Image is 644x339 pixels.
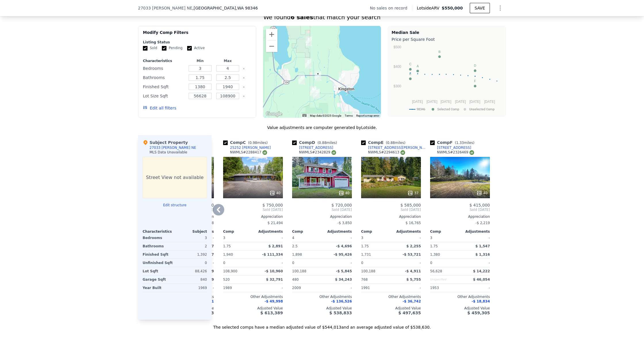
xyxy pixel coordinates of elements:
[461,259,490,267] div: -
[138,13,506,21] div: We found that match your search
[143,242,174,250] div: Bathrooms
[223,269,237,273] span: 108,900
[361,236,363,240] span: 3
[176,259,207,267] div: 0
[292,306,352,311] div: Adjusted Value
[455,100,466,104] text: [DATE]
[322,229,352,234] div: Adjustments
[430,294,490,299] div: Other Adjustments
[264,110,283,118] a: Open this area in Google Maps (opens a new window)
[407,190,419,196] div: 37
[187,59,213,63] div: Min
[336,269,352,273] span: -$ 5,845
[392,234,421,242] div: -
[138,125,506,130] div: Value adjustments are computer generated by Lotside .
[223,214,283,219] div: Appreciation
[269,244,283,248] span: $ 2,891
[176,267,207,275] div: 88,426
[402,299,421,303] span: -$ 36,742
[143,30,251,40] div: Modify Comp Filters
[476,253,490,257] span: $ 1,316
[361,229,391,234] div: Comp
[329,311,352,315] span: $ 538,833
[370,5,412,11] div: No sales on record
[437,107,459,111] text: Selected Comp
[417,64,419,68] text: A
[473,278,490,282] span: $ 46,054
[223,242,252,250] div: 1.75
[430,269,442,273] span: 56,628
[394,45,401,49] text: $500
[223,145,271,150] a: 25252 [PERSON_NAME]
[407,278,421,282] span: $ 5,755
[430,236,432,240] span: 3
[453,141,477,145] span: ( miles)
[310,114,341,117] span: Map data ©2025 Google
[471,299,490,303] span: -$ 18,834
[384,141,408,145] span: ( miles)
[143,157,207,198] div: Street View not available
[176,242,207,250] div: 2
[409,62,411,66] text: C
[298,75,305,84] div: 26438 Highland Rd NE
[187,46,205,51] label: Active
[392,35,502,43] div: Price per Square Foot
[223,229,253,234] div: Comp
[143,229,175,234] div: Characteristics
[292,278,299,282] span: 480
[292,236,294,240] span: 4
[143,251,174,259] div: Finished Sqft
[143,259,174,267] div: Unfinished Sqft
[305,59,311,68] div: 7953 NE Three Berry Ln
[361,207,421,212] span: Sold [DATE]
[361,145,428,150] a: [STREET_ADDRESS][PERSON_NAME]
[315,141,339,145] span: ( miles)
[306,36,312,46] div: 29767 Hansville Rd NE
[392,284,421,292] div: -
[361,278,368,282] span: 768
[292,207,352,212] span: Sold [DATE]
[264,110,283,118] img: Google
[430,306,490,311] div: Adjusted Value
[442,6,463,10] span: $550,000
[143,140,188,145] div: Subject Property
[176,234,207,242] div: 3
[469,150,474,155] img: NWMLS Logo
[292,242,321,250] div: 2.5
[143,267,174,275] div: Lot Sqft
[484,100,495,104] text: [DATE]
[335,278,352,282] span: $ 34,243
[361,242,390,250] div: 1.75
[474,79,476,83] text: F
[430,261,432,265] span: 0
[336,244,352,248] span: -$ 4,696
[430,207,490,212] span: Sold [DATE]
[430,145,471,150] a: [STREET_ADDRESS]
[392,43,502,115] svg: A chart.
[299,150,336,155] div: NWMLS # 2342829
[430,140,477,145] div: Comp F
[243,77,245,79] button: Clear
[356,114,379,117] a: Report a map error
[223,306,283,311] div: Adjusted Value
[292,284,321,292] div: 2009
[223,236,225,240] span: 3
[417,5,442,11] span: Lotside ARV
[292,261,294,265] span: 0
[323,234,352,242] div: -
[302,114,306,117] button: Keyboard shortcuts
[430,242,459,250] div: 1.75
[192,5,258,11] span: , [GEOGRAPHIC_DATA]
[149,150,187,155] div: MLS Data Unavailable
[243,95,245,97] button: Clear
[405,269,421,273] span: -$ 4,911
[264,269,283,273] span: -$ 10,960
[223,278,230,282] span: 520
[440,100,451,104] text: [DATE]
[391,229,421,234] div: Adjustments
[494,2,506,14] button: Show Options
[400,203,421,207] span: $ 585,000
[292,140,339,145] div: Comp D
[215,59,240,63] div: Max
[260,311,283,315] span: $ 613,389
